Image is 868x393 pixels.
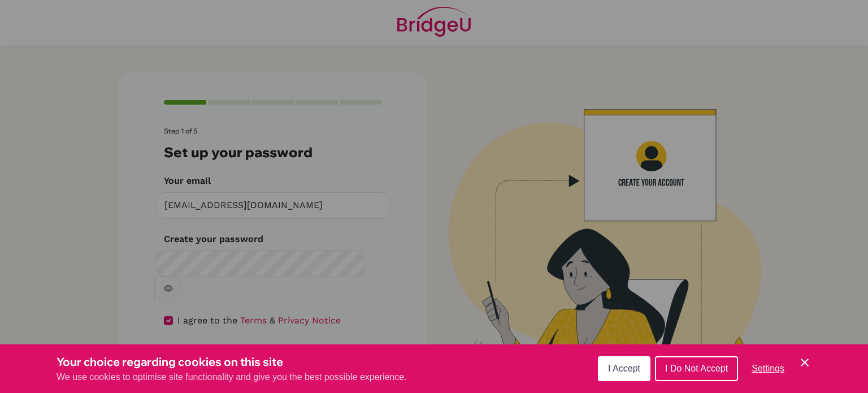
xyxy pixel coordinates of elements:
button: I Do Not Accept [655,356,738,381]
button: I Accept [598,356,650,381]
span: I Do Not Accept [665,364,728,373]
h3: Your choice regarding cookies on this site [57,353,407,370]
p: We use cookies to optimise site functionality and give you the best possible experience. [57,370,407,384]
span: Settings [752,364,784,373]
span: I Accept [608,364,640,373]
button: Settings [743,357,793,380]
button: Save and close [798,356,811,369]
